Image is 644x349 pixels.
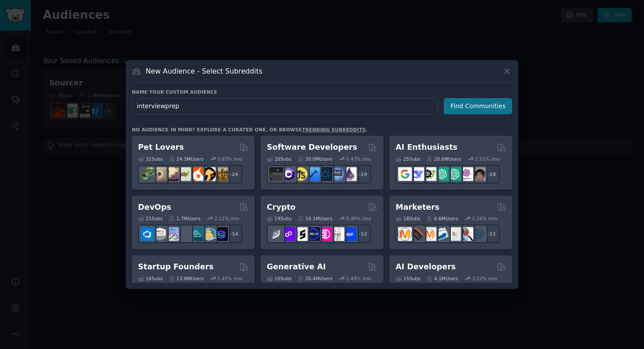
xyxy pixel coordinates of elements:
[460,227,473,241] img: MarketingResearch
[410,167,424,181] img: DeepSeek
[396,215,420,222] div: 18 Sub s
[353,225,371,243] div: + 12
[214,227,228,241] img: PlatformEngineers
[297,215,332,222] div: 19.1M Users
[398,227,412,241] img: content_marketing
[318,167,332,181] img: reactnative
[294,227,308,241] img: ethstaker
[132,98,438,114] input: Pick a short name, like "Digital Marketers" or "Movie-Goers"
[331,227,344,241] img: CryptoNews
[343,227,357,241] img: defi_
[153,167,166,181] img: ballpython
[306,227,320,241] img: web3
[138,261,213,272] h2: Startup Founders
[396,202,439,213] h2: Marketers
[444,98,512,114] button: Find Communities
[224,225,242,243] div: + 14
[475,156,500,162] div: 2.51 % /mo
[481,225,500,243] div: + 11
[460,167,473,181] img: OpenAIDev
[141,167,154,181] img: herpetology
[267,202,296,213] h2: Crypto
[435,167,449,181] img: chatgpt_promptDesign
[169,275,203,282] div: 13.8M Users
[346,215,371,222] div: 0.40 % /mo
[472,215,497,222] div: 1.26 % /mo
[346,275,371,282] div: 1.49 % /mo
[398,167,412,181] img: GoogleGeminiAI
[297,275,332,282] div: 20.4M Users
[423,227,436,241] img: AskMarketing
[297,156,332,162] div: 30.0M Users
[294,167,308,181] img: learnjavascript
[214,167,228,181] img: dogbreed
[138,215,163,222] div: 21 Sub s
[217,156,242,162] div: 0.83 % /mo
[481,165,500,183] div: + 18
[331,167,344,181] img: AskComputerScience
[141,227,154,241] img: azuredevops
[396,261,456,272] h2: AI Developers
[396,142,457,153] h2: AI Enthusiasts
[282,227,295,241] img: 0xPolygon
[267,261,326,272] h2: Generative AI
[165,227,179,241] img: Docker_DevOps
[138,156,163,162] div: 31 Sub s
[472,167,485,181] img: ArtificalIntelligence
[177,167,191,181] img: turtle
[224,165,242,183] div: + 24
[423,167,436,181] img: AItoolsCatalog
[269,227,283,241] img: ethfinance
[282,167,295,181] img: csharp
[435,227,449,241] img: Emailmarketing
[169,215,201,222] div: 1.7M Users
[132,127,368,133] div: No audience in mind? Explore a curated one, or browse .
[318,227,332,241] img: defiblockchain
[146,67,262,76] h3: New Audience - Select Subreddits
[267,156,291,162] div: 26 Sub s
[190,227,203,241] img: platformengineering
[302,127,365,132] a: trending subreddits
[190,167,203,181] img: cockatiel
[138,142,184,153] h2: Pet Lovers
[269,167,283,181] img: software
[426,215,458,222] div: 6.6M Users
[169,156,203,162] div: 24.3M Users
[426,275,458,282] div: 4.1M Users
[138,202,171,213] h2: DevOps
[202,167,216,181] img: PetAdvice
[153,227,166,241] img: AWS_Certified_Experts
[267,142,357,153] h2: Software Developers
[217,275,242,282] div: 1.45 % /mo
[472,227,485,241] img: OnlineMarketing
[165,167,179,181] img: leopardgeckos
[396,275,420,282] div: 15 Sub s
[396,156,420,162] div: 25 Sub s
[353,165,371,183] div: + 19
[215,215,240,222] div: 2.11 % /mo
[447,167,461,181] img: chatgpt_prompts_
[447,227,461,241] img: googleads
[132,89,512,95] h3: Name your custom audience
[343,167,357,181] img: elixir
[426,156,461,162] div: 20.6M Users
[267,215,291,222] div: 19 Sub s
[410,227,424,241] img: bigseo
[138,275,163,282] div: 16 Sub s
[267,275,291,282] div: 16 Sub s
[346,156,371,162] div: 0.43 % /mo
[177,227,191,241] img: DevOpsLinks
[306,167,320,181] img: iOSProgramming
[202,227,216,241] img: aws_cdk
[472,275,497,282] div: 3.22 % /mo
